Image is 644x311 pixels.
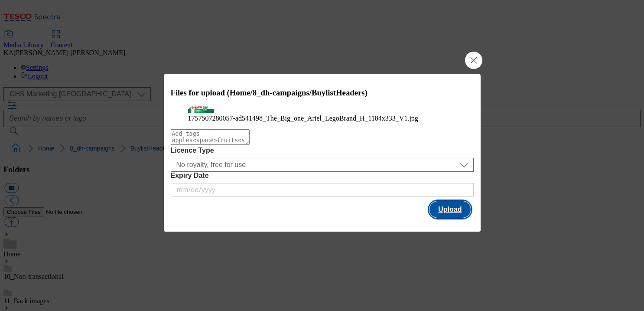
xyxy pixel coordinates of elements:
[188,115,456,122] figcaption: 1757507280057-ad541498_The_Big_one_Ariel_LegoBrand_H_1184x333_V1.jpg
[171,172,474,180] label: Expiry Date
[465,52,482,69] button: Close Modal
[164,74,481,232] div: Modal
[429,201,470,218] button: Upload
[188,105,214,113] img: preview
[171,88,474,98] h3: Files for upload (Home/8_dh-campaigns/BuylistHeaders)
[171,147,474,154] label: Licence Type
